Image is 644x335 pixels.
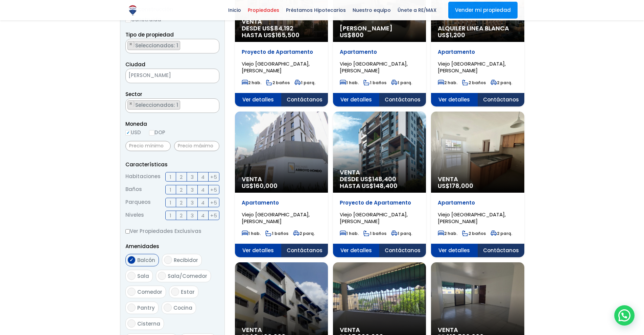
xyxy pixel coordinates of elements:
[170,173,171,181] span: 1
[462,80,486,86] span: 2 baños
[201,198,205,207] span: 4
[265,231,288,236] span: 1 baños
[127,272,136,280] input: Sala
[333,244,380,257] span: Ver detalles
[225,5,244,15] span: Inicio
[191,186,194,194] span: 3
[242,18,321,25] span: Venta
[235,112,328,257] a: Venta US$160,000 Apartamento Viejo [GEOGRAPHIC_DATA], [PERSON_NAME] 1 hab. 1 baños 2 parq. Ver de...
[137,304,155,311] span: Pantry
[478,244,524,257] span: Contáctanos
[125,130,131,136] input: USD
[127,319,136,328] input: Cisterna
[266,80,290,86] span: 2 baños
[340,169,419,176] span: Venta
[129,101,133,107] span: ×
[135,101,180,109] span: Seleccionados: 1
[281,93,328,106] span: Contáctanos
[340,25,419,32] span: [PERSON_NAME]
[235,244,282,257] span: Ver detalles
[438,211,506,225] span: Viejo [GEOGRAPHIC_DATA], [PERSON_NAME]
[181,288,195,295] span: Estar
[125,31,174,38] span: Tipo de propiedad
[125,160,219,169] p: Características
[209,73,212,79] span: ×
[137,320,160,327] span: Cisterna
[431,244,478,257] span: Ver detalles
[340,183,419,189] span: HASTA US$
[242,231,261,236] span: 1 hab.
[180,198,183,207] span: 2
[125,211,144,220] span: Niveles
[149,130,154,136] input: DOP
[201,173,205,181] span: 4
[242,49,321,55] p: Proyecto de Apartamento
[170,198,171,207] span: 1
[125,61,145,68] span: Ciudad
[180,211,183,220] span: 2
[391,231,412,236] span: 1 parq.
[191,173,194,181] span: 3
[438,182,473,190] span: US$
[202,71,212,81] button: Remove all items
[128,41,134,47] button: Remove item
[340,60,408,74] span: Viejo [GEOGRAPHIC_DATA], [PERSON_NAME]
[450,182,473,190] span: 178,000
[210,198,217,207] span: +5
[212,101,215,107] span: ×
[170,186,171,194] span: 1
[242,182,278,190] span: US$
[212,41,216,48] button: Remove all items
[164,256,172,264] input: Recibidor
[135,42,180,49] span: Seleccionados: 1
[431,93,478,106] span: Ver detalles
[137,288,162,295] span: Comedor
[180,173,183,181] span: 2
[448,2,518,19] a: Vender mi propiedad
[352,31,364,39] span: 800
[431,112,524,257] a: Venta US$178,000 Apartamento Viejo [GEOGRAPHIC_DATA], [PERSON_NAME] 2 hab. 2 baños 2 parq. Ver de...
[491,231,512,236] span: 2 parq.
[125,198,151,207] span: Parqueos
[201,186,205,194] span: 4
[274,24,293,32] span: 84,192
[191,198,194,207] span: 3
[340,231,359,236] span: 1 hab.
[349,5,394,15] span: Nuestro equipo
[242,32,321,39] span: HASTA US$
[125,69,219,83] span: SANTO DOMINGO DE GUZMÁN
[158,272,166,280] input: Sala/Comedor
[379,93,426,106] span: Contáctanos
[294,80,315,86] span: 1 parq.
[372,175,396,183] span: 148,400
[127,41,180,50] li: APARTAMENTO
[126,71,202,80] span: SANTO DOMINGO DE GUZMÁN
[127,256,136,264] input: Balcón
[242,176,321,183] span: Venta
[235,93,282,106] span: Ver detalles
[125,185,142,194] span: Baños
[363,231,386,236] span: 1 baños
[125,172,161,182] span: Habitaciones
[391,80,412,86] span: 1 parq.
[149,128,165,137] label: DOP
[379,244,426,257] span: Contáctanos
[174,257,198,264] span: Recibidor
[276,31,300,39] span: 165,500
[242,211,310,225] span: Viejo [GEOGRAPHIC_DATA], [PERSON_NAME]
[137,257,155,264] span: Balcón
[170,211,171,220] span: 1
[125,229,130,234] input: Ver Propiedades Exclusivas
[127,304,136,312] input: Pantry
[242,60,310,74] span: Viejo [GEOGRAPHIC_DATA], [PERSON_NAME]
[180,186,183,194] span: 2
[478,93,524,106] span: Contáctanos
[191,211,194,220] span: 3
[242,80,261,86] span: 2 hab.
[129,41,133,47] span: ×
[333,112,426,257] a: Venta DESDE US$148,400 HASTA US$148,400 Proyecto de Apartamento Viejo [GEOGRAPHIC_DATA], [PERSON_...
[127,288,136,296] input: Comedor
[244,5,283,15] span: Propiedades
[174,141,219,151] input: Precio máximo
[242,25,321,39] span: DESDE US$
